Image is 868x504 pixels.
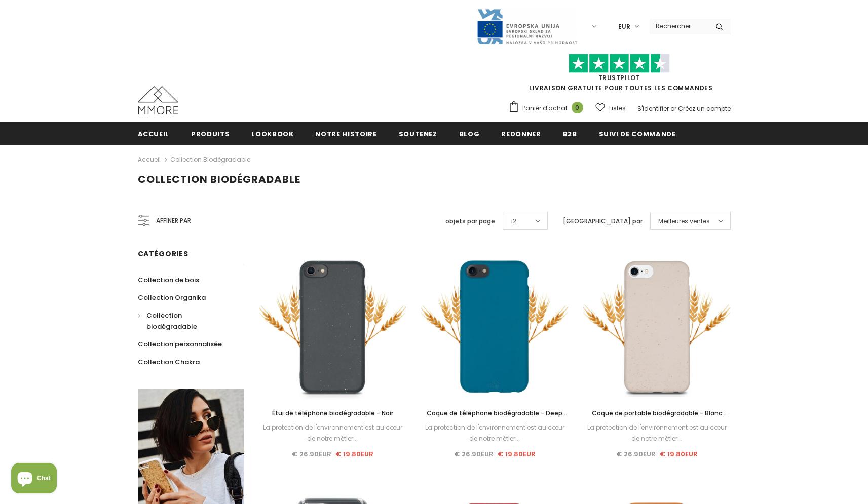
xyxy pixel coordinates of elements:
span: Collection Chakra [138,357,200,367]
a: Javni Razpis [476,22,578,30]
div: La protection de l'environnement est au cœur de notre métier... [583,422,730,444]
div: La protection de l'environnement est au cœur de notre métier... [421,422,568,444]
span: soutenez [399,129,437,139]
span: Catégories [138,249,188,259]
inbox-online-store-chat: Shopify online store chat [8,463,60,496]
span: Coque de téléphone biodégradable - Deep Sea Blue [427,409,567,429]
a: Lookbook [251,122,293,145]
span: Collection biodégradable [138,172,300,186]
a: Redonner [501,122,541,145]
a: Coque de téléphone biodégradable - Deep Sea Blue [421,408,568,419]
div: La protection de l'environnement est au cœur de notre métier... [259,422,406,444]
img: Faites confiance aux étoiles pilotes [569,54,670,73]
span: Produits [191,129,230,139]
img: Javni Razpis [476,8,578,45]
span: Listes [609,103,626,113]
a: Notre histoire [315,122,376,145]
span: Redonner [501,129,541,139]
a: Panier d'achat 0 [508,101,588,116]
a: Listes [595,99,626,117]
span: Suivi de commande [599,129,676,139]
a: B2B [563,122,577,145]
span: Affiner par [156,215,191,226]
span: 12 [511,216,516,226]
a: Collection Chakra [138,353,200,371]
a: Collection biodégradable [138,306,233,335]
a: Coque de portable biodégradable - Blanc naturel [583,408,730,419]
img: Cas MMORE [138,86,178,114]
span: Coque de portable biodégradable - Blanc naturel [592,409,727,429]
a: Accueil [138,153,161,166]
span: € 26.90EUR [454,449,494,459]
a: Collection de bois [138,271,199,289]
input: Search Site [650,19,708,33]
span: € 19.80EUR [335,449,373,459]
span: LIVRAISON GRATUITE POUR TOUTES LES COMMANDES [508,58,731,92]
span: Accueil [138,129,170,139]
a: Créez un compte [678,104,731,113]
a: Collection biodégradable [170,155,250,164]
span: Étui de téléphone biodégradable - Noir [272,409,393,417]
span: € 26.90EUR [292,449,331,459]
span: € 19.80EUR [498,449,536,459]
span: € 19.80EUR [660,449,698,459]
label: [GEOGRAPHIC_DATA] par [563,216,643,226]
span: Collection de bois [138,275,199,285]
a: Suivi de commande [599,122,676,145]
a: Collection Organika [138,289,206,306]
span: Collection biodégradable [146,311,197,331]
span: Blog [459,129,480,139]
span: EUR [618,22,630,32]
a: Produits [191,122,230,145]
a: Accueil [138,122,170,145]
span: Collection personnalisée [138,339,222,349]
span: B2B [563,129,577,139]
span: Collection Organika [138,293,206,302]
span: Notre histoire [315,129,376,139]
a: Étui de téléphone biodégradable - Noir [259,408,406,419]
a: soutenez [399,122,437,145]
span: Lookbook [251,129,293,139]
span: Meilleures ventes [658,216,710,226]
a: TrustPilot [598,73,640,82]
a: Collection personnalisée [138,335,222,353]
label: objets par page [445,216,495,226]
a: S'identifier [637,104,669,113]
span: Panier d'achat [522,103,568,113]
span: € 26.90EUR [616,449,656,459]
a: Blog [459,122,480,145]
span: or [670,104,676,113]
span: 0 [572,102,583,113]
